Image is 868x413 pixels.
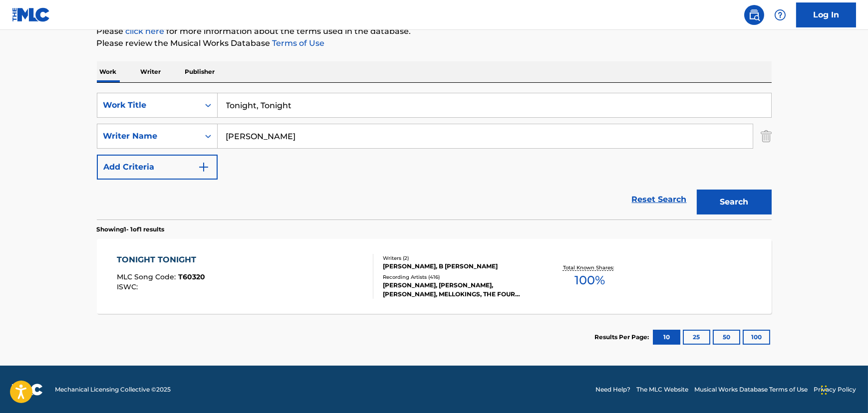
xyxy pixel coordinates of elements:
a: Need Help? [595,385,630,394]
span: ISWC : [117,282,140,291]
img: logo [12,384,43,396]
span: 100 % [575,271,605,289]
a: Public Search [744,5,764,25]
div: TONIGHT TONIGHT [117,254,205,266]
img: Delete Criterion [761,124,772,149]
p: Total Known Shares: [563,264,616,271]
a: Privacy Policy [814,385,856,394]
p: Results Per Page: [595,333,652,342]
img: 9d2ae6d4665cec9f34b9.svg [198,161,210,173]
a: TONIGHT TONIGHTMLC Song Code:T60320ISWC:Writers (2)[PERSON_NAME], B [PERSON_NAME]Recording Artist... [97,239,772,314]
p: Publisher [182,61,218,82]
button: 25 [683,330,710,345]
div: Writers ( 2 ) [383,254,534,262]
form: Search Form [97,93,772,219]
span: Mechanical Licensing Collective © 2025 [55,385,171,394]
button: 10 [653,330,680,345]
a: The MLC Website [636,385,688,394]
img: help [774,9,786,21]
img: MLC Logo [12,7,50,22]
div: Help [770,5,790,25]
a: Log In [796,2,856,27]
a: Terms of Use [271,38,325,48]
button: Search [697,190,772,214]
a: Reset Search [627,189,692,210]
div: [PERSON_NAME], B [PERSON_NAME] [383,262,534,271]
div: [PERSON_NAME], [PERSON_NAME], [PERSON_NAME], MELLOKINGS, THE FOUR SEASONS, THE [PERSON_NAME]-KINGS [383,281,534,299]
iframe: Chat Widget [818,365,868,413]
div: Writer Name [103,130,193,142]
p: Please review the Musical Works Database [97,37,772,49]
a: click here [126,26,165,36]
button: 100 [743,330,770,345]
div: Recording Artists ( 416 ) [383,273,534,281]
div: Drag [821,375,827,405]
p: Writer [138,61,164,82]
span: MLC Song Code : [117,272,178,281]
button: 50 [713,330,740,345]
p: Work [97,61,120,82]
button: Add Criteria [97,155,218,180]
div: Work Title [103,99,193,111]
a: Musical Works Database Terms of Use [694,385,808,394]
span: T60320 [178,272,205,281]
img: search [748,9,760,21]
p: Please for more information about the terms used in the database. [97,25,772,37]
p: Showing 1 - 1 of 1 results [97,225,165,234]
